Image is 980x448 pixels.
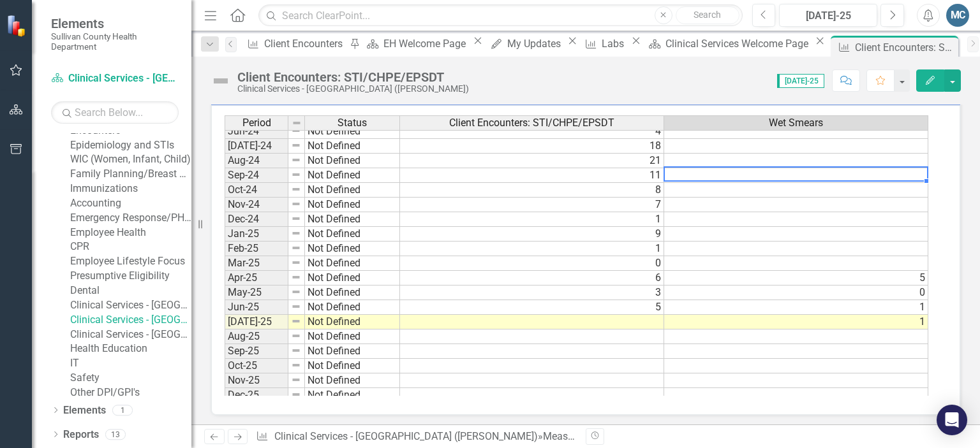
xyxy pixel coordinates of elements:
td: 18 [400,139,664,154]
td: 1 [664,315,928,329]
td: Sep-24 [225,168,288,183]
img: 8DAGhfEEPCf229AAAAAElFTkSuQmCC [291,375,301,385]
td: Not Defined [305,183,400,198]
td: 0 [664,285,928,300]
a: Employee Health [70,226,191,240]
button: [DATE]-25 [779,4,877,27]
td: Not Defined [305,154,400,168]
td: Dec-24 [225,212,288,227]
input: Search Below... [51,101,179,124]
td: May-25 [225,285,288,300]
div: 1 [112,405,133,415]
td: 1 [664,300,928,315]
img: 8DAGhfEEPCf229AAAAAElFTkSuQmCC [291,184,301,194]
div: Clinical Services - [GEOGRAPHIC_DATA] ([PERSON_NAME]) [237,84,469,94]
td: Not Defined [305,285,400,300]
td: Not Defined [305,139,400,154]
td: 8 [400,183,664,198]
img: 8DAGhfEEPCf229AAAAAElFTkSuQmCC [291,331,301,341]
div: Labs [602,36,628,52]
img: ClearPoint Strategy [6,14,29,36]
img: 8DAGhfEEPCf229AAAAAElFTkSuQmCC [292,118,302,128]
span: Search [694,10,721,20]
td: Oct-25 [225,359,288,373]
div: Client Encounters [264,36,346,52]
div: [DATE]-25 [783,8,873,24]
a: IT [70,356,191,371]
a: Clinical Services - [GEOGRAPHIC_DATA] ([PERSON_NAME]) [70,313,191,328]
a: Labs [581,36,628,52]
a: Presumptive Eligibility [70,269,191,284]
a: Clinical Services - [GEOGRAPHIC_DATA] ([PERSON_NAME]) [51,71,179,86]
a: Measures [543,430,587,442]
img: 8DAGhfEEPCf229AAAAAElFTkSuQmCC [291,272,301,282]
td: 7 [400,198,664,212]
td: Nov-25 [225,373,288,388]
a: Epidemiology and STIs [70,138,191,153]
img: 8DAGhfEEPCf229AAAAAElFTkSuQmCC [291,228,301,238]
span: Wet Smears [769,117,823,129]
button: Search [676,6,739,24]
div: » » [256,430,576,444]
td: Not Defined [305,256,400,271]
td: Feb-25 [225,242,288,256]
img: 8DAGhfEEPCf229AAAAAElFTkSuQmCC [291,155,301,165]
a: Clinical Services Welcome Page [644,36,812,52]
td: Sep-25 [225,344,288,359]
a: Immunizations [70,182,191,196]
a: Dental [70,284,191,298]
span: Status [338,117,367,129]
td: Aug-24 [225,154,288,168]
a: Safety [70,371,191,386]
td: Not Defined [305,242,400,256]
img: 8DAGhfEEPCf229AAAAAElFTkSuQmCC [291,170,301,180]
div: Clinical Services Welcome Page [665,36,812,52]
td: Mar-25 [225,256,288,271]
td: Not Defined [305,198,400,212]
div: Client Encounters: STI/CHPE/EPSDT [237,70,469,84]
td: 5 [664,271,928,285]
td: Jun-25 [225,300,288,315]
img: 8DAGhfEEPCf229AAAAAElFTkSuQmCC [291,360,301,370]
td: Aug-25 [225,329,288,344]
button: MC [946,4,969,27]
a: Accounting [70,196,191,211]
a: WIC (Women, Infant, Child) [70,152,191,167]
td: 3 [400,285,664,300]
a: Clinical Services - [GEOGRAPHIC_DATA] [70,328,191,342]
td: Not Defined [305,388,400,403]
td: Dec-25 [225,388,288,403]
td: Not Defined [305,344,400,359]
span: Period [242,117,271,129]
td: [DATE]-24 [225,139,288,154]
td: [DATE]-25 [225,315,288,329]
td: Not Defined [305,300,400,315]
a: Other DPI/GPI's [70,386,191,400]
td: Not Defined [305,329,400,344]
td: 9 [400,227,664,242]
img: 8DAGhfEEPCf229AAAAAElFTkSuQmCC [291,345,301,356]
td: Nov-24 [225,198,288,212]
td: 11 [400,168,664,183]
small: Sullivan County Health Department [51,31,179,52]
img: 8DAGhfEEPCf229AAAAAElFTkSuQmCC [291,301,301,312]
div: EH Welcome Page [383,36,470,52]
img: 8DAGhfEEPCf229AAAAAElFTkSuQmCC [291,257,301,268]
td: 21 [400,154,664,168]
td: 0 [400,256,664,271]
td: 6 [400,271,664,285]
a: Elements [63,403,106,418]
div: My Updates [507,36,565,52]
img: 8DAGhfEEPCf229AAAAAElFTkSuQmCC [291,213,301,224]
td: 1 [400,212,664,227]
a: Reports [63,428,99,442]
div: Client Encounters: STI/CHPE/EPSDT [855,40,955,55]
span: [DATE]-25 [777,74,824,88]
td: Not Defined [305,212,400,227]
td: Jan-25 [225,227,288,242]
input: Search ClearPoint... [258,4,742,27]
a: Employee Lifestyle Focus [70,254,191,269]
img: 8DAGhfEEPCf229AAAAAElFTkSuQmCC [291,243,301,253]
span: Elements [51,16,179,31]
img: 8DAGhfEEPCf229AAAAAElFTkSuQmCC [291,287,301,297]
